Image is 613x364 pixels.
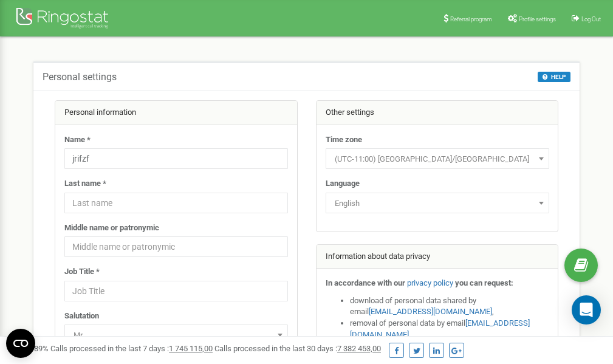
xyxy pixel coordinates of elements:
[169,344,213,353] u: 1 745 115,00
[69,327,284,344] span: Mr.
[6,329,35,358] button: Open CMP widget
[43,72,117,83] h5: Personal settings
[326,278,405,287] strong: In accordance with our
[317,101,558,125] div: Other settings
[64,311,99,322] label: Salutation
[337,344,381,353] u: 7 382 453,00
[64,222,159,234] label: Middle name or patronymic
[330,151,545,168] span: (UTC-11:00) Pacific/Midway
[519,16,556,22] span: Profile settings
[64,266,100,278] label: Job Title *
[64,281,288,301] input: Job Title
[572,295,601,325] div: Open Intercom Messenger
[350,295,549,318] li: download of personal data shared by email ,
[455,278,513,287] strong: you can request:
[581,16,601,22] span: Log Out
[369,307,492,316] a: [EMAIL_ADDRESS][DOMAIN_NAME]
[50,344,213,353] span: Calls processed in the last 7 days :
[55,101,297,125] div: Personal information
[407,278,453,287] a: privacy policy
[64,325,288,345] span: Mr.
[326,178,360,190] label: Language
[64,134,91,146] label: Name *
[64,236,288,257] input: Middle name or patronymic
[350,318,549,340] li: removal of personal data by email ,
[330,195,545,212] span: English
[64,178,106,190] label: Last name *
[450,16,492,22] span: Referral program
[326,193,549,213] span: English
[64,193,288,213] input: Last name
[538,72,570,82] button: HELP
[214,344,381,353] span: Calls processed in the last 30 days :
[64,148,288,169] input: Name
[317,245,558,269] div: Information about data privacy
[326,134,362,146] label: Time zone
[326,148,549,169] span: (UTC-11:00) Pacific/Midway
